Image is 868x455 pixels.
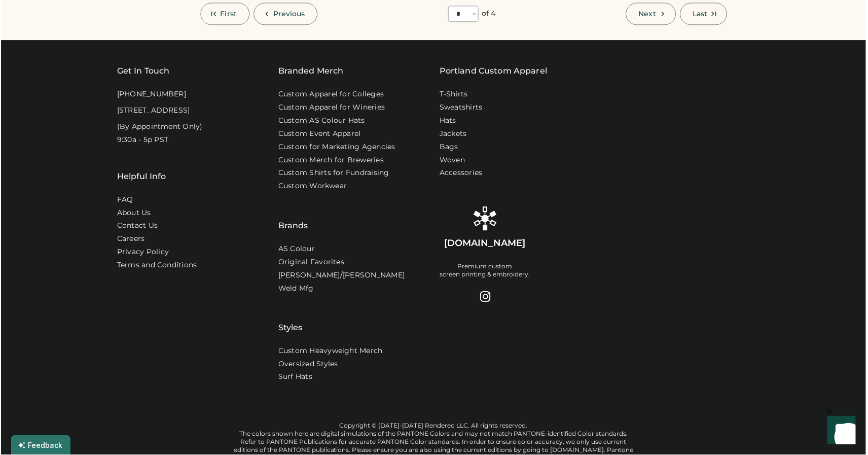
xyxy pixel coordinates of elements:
[481,9,495,19] div: of 4
[116,195,132,205] a: FAQ
[278,65,343,77] div: Branded Merch
[278,129,360,139] a: Custom Event Apparel
[439,129,466,139] a: Jackets
[116,65,169,77] div: Get In Touch
[439,65,547,77] a: Portland Custom Apparel
[116,89,186,99] div: [PHONE_NUMBER]
[278,89,384,99] a: Custom Apparel for Colleges
[278,372,312,382] a: Surf Hats
[278,346,382,357] a: Custom Heavyweight Merch
[116,122,202,132] div: (By Appointment Only)
[220,10,236,17] span: First
[278,102,385,113] a: Custom Apparel for Wineries
[439,168,482,178] a: Accessories
[273,10,305,17] span: Previous
[116,247,168,257] a: Privacy Policy
[680,3,727,25] button: Last
[444,237,525,250] div: [DOMAIN_NAME]
[278,360,338,370] a: Oversized Styles
[116,135,168,145] div: 9:30a - 5p PST
[278,116,365,126] a: Custom AS Colour Hats
[200,3,249,25] button: First
[439,262,530,278] div: Premium custom screen printing & embroidery.
[439,116,456,126] a: Hats
[278,257,344,267] a: Original Favorites
[116,260,196,270] div: Terms and Conditions
[278,181,347,191] a: Custom Workwear
[638,10,656,17] span: Next
[116,221,157,231] a: Contact Us
[439,102,482,113] a: Sweatshirts
[626,3,675,25] button: Next
[278,284,313,294] a: Weld Mfg
[439,142,458,152] a: Bags
[473,206,497,231] img: Rendered Logo - Screens
[278,270,405,281] a: [PERSON_NAME]/[PERSON_NAME]
[439,155,464,165] a: Woven
[278,194,308,232] div: Brands
[278,244,314,254] a: AS Colour
[116,170,165,183] div: Helpful Info
[116,234,144,244] a: Careers
[278,155,384,165] a: Custom Merch for Breweries
[818,409,861,453] iframe: Front Chat
[116,106,189,116] div: [STREET_ADDRESS]
[439,89,467,99] a: T-Shirts
[693,10,707,17] span: Last
[278,142,395,152] a: Custom for Marketing Agencies
[116,208,150,218] a: About Us
[278,297,302,334] div: Styles
[278,168,389,178] a: Custom Shirts for Fundraising
[253,3,317,25] button: Previous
